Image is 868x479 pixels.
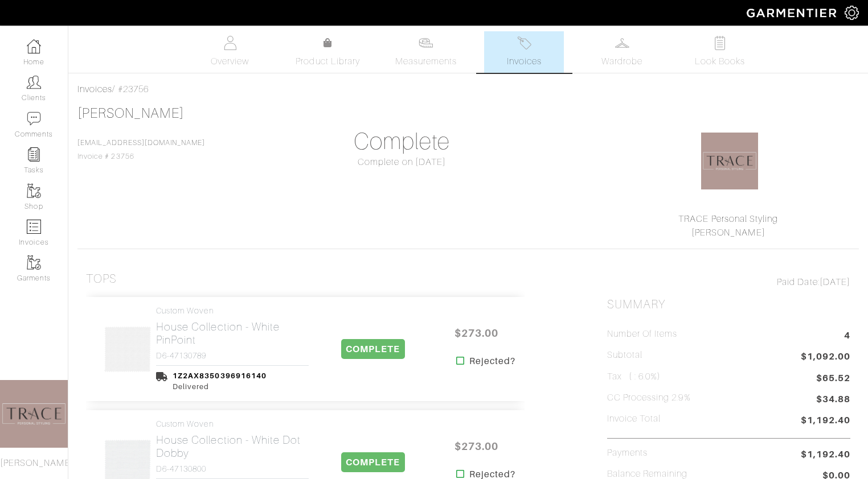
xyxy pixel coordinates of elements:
[77,106,184,121] a: [PERSON_NAME]
[678,214,778,224] a: TRACE Personal Styling
[341,339,404,359] span: COMPLETE
[156,306,309,361] a: Custom Woven House Collection - White PinPoint D6-47130789
[680,31,760,73] a: Look Books
[156,419,309,429] h4: Custom Woven
[801,350,850,365] span: $1,092.00
[27,147,41,162] img: reminder-icon-8004d30b9f0a5d33ae49ab947aed9ed385cf756f9e5892f1edd6e32f2345188e.png
[844,329,850,344] span: 4
[156,351,309,361] h4: D6-47130789
[223,36,237,50] img: basicinfo-40fd8af6dae0f16599ec9e87c0ef1c0a1fdea2edbe929e3d69a839185d80c458.svg
[86,272,117,286] h3: Tops
[607,298,850,312] h2: Summary
[77,139,205,160] span: Invoice # 23756
[701,133,758,189] img: 1583817110766.png.png
[386,31,466,73] a: Measurements
[156,320,309,346] h2: House Collection - White PinPoint
[27,39,41,53] img: dashboard-icon-dbcd8f5a0b271acd01030246c82b418ddd0df26cd7fceb0bd07c9910d44c42f6.png
[741,3,845,23] img: garmentier-logo-header-white-b43fb05a5012e4ada735d5af1a66efaba907eab6374d6393d1fbf88cb4ef424d.png
[607,371,661,382] h5: Tax ( : 6.0%)
[484,31,564,73] a: Invoices
[156,433,309,460] h2: House Collection - White Dot Dobby
[77,82,859,96] div: / #23756
[288,36,368,68] a: Product Library
[27,220,41,234] img: orders-icon-0abe47150d42831381b5fb84f609e132dff9fe21cb692f30cb5eec754e2cba89.png
[280,128,523,155] h1: Complete
[27,255,41,270] img: garments-icon-b7da505a4dc4fd61783c78ac3ca0ef83fa9d6f193b1c9dc38574b1d14d53ca28.png
[507,55,542,68] span: Invoices
[27,112,41,126] img: comment-icon-a0a6a9ef722e966f86d9cbdc48e553b5cf19dbc54f86b18d962a5391bc8f6eb6.png
[419,36,433,50] img: measurements-466bbee1fd09ba9460f595b01e5d73f9e2bff037440d3c8f018324cb6cdf7a4a.svg
[190,31,270,73] a: Overview
[816,371,850,385] span: $65.52
[77,139,205,147] a: [EMAIL_ADDRESS][DOMAIN_NAME]
[211,55,249,68] span: Overview
[296,55,360,68] span: Product Library
[104,325,152,373] img: c8uzxjr8rqv1CwYGAateZrYs
[395,55,457,68] span: Measurements
[607,448,648,459] h5: Payments
[695,55,746,68] span: Look Books
[156,464,309,474] h4: D6-47130800
[615,36,629,50] img: wardrobe-487a4870c1b7c33e795ec22d11cfc2ed9d08956e64fb3008fe2437562e282088.svg
[27,184,41,198] img: garments-icon-b7da505a4dc4fd61783c78ac3ca0ef83fa9d6f193b1c9dc38574b1d14d53ca28.png
[469,354,515,368] strong: Rejected?
[607,414,661,424] h5: Invoice Total
[27,75,41,89] img: clients-icon-6bae9207a08558b7cb47a8932f037763ab4055f8c8b6bfacd5dc20c3e0201464.png
[607,350,642,361] h5: Subtotal
[443,321,511,345] span: $273.00
[173,381,267,392] div: Delivered
[582,31,662,73] a: Wardrobe
[156,419,309,474] a: Custom Woven House Collection - White Dot Dobby D6-47130800
[517,36,531,50] img: orders-27d20c2124de7fd6de4e0e44c1d41de31381a507db9b33961299e4e07d508b8c.svg
[77,84,112,94] a: Invoices
[713,36,727,50] img: todo-9ac3debb85659649dc8f770b8b6100bb5dab4b48dedcbae339e5042a72dfd3cc.svg
[607,275,850,289] div: [DATE]
[801,448,850,461] span: $1,192.40
[280,155,523,169] div: Complete on [DATE]
[607,329,678,340] h5: Number of Items
[173,371,267,380] a: 1Z2AX8350396916140
[845,6,859,20] img: gear-icon-white-bd11855cb880d31180b6d7d6211b90ccbf57a29d726f0c71d8c61bd08dd39cc2.png
[607,393,691,403] h5: CC Processing 2.9%
[801,414,850,429] span: $1,192.40
[443,434,511,459] span: $273.00
[156,306,309,316] h4: Custom Woven
[341,452,404,472] span: COMPLETE
[691,228,765,238] a: [PERSON_NAME]
[777,277,820,287] span: Paid Date:
[816,393,850,408] span: $34.88
[601,55,642,68] span: Wardrobe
